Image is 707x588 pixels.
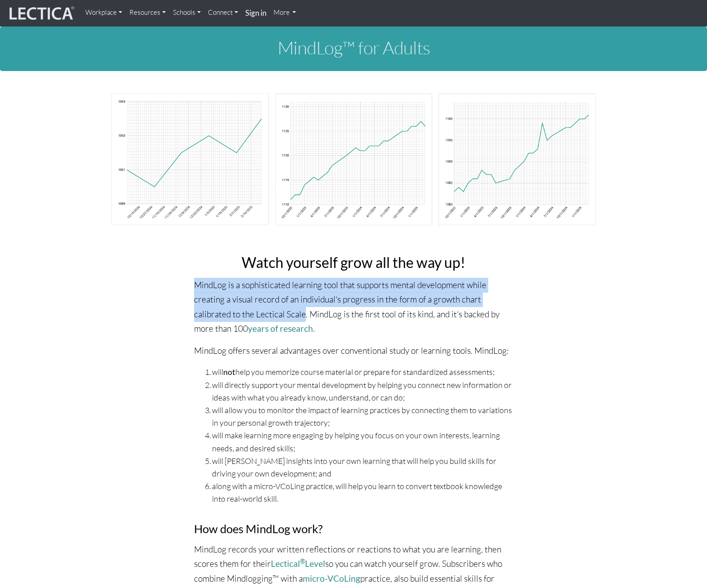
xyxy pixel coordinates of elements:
[126,4,169,22] a: Resources
[7,5,75,22] img: lecticalive
[82,4,126,22] a: Workplace
[303,573,360,584] a: micro-VCoLing
[245,8,266,18] strong: Sign in
[111,93,596,226] img: mindlog-chart-banner-adult.png
[271,558,325,569] a: Lectical®Level
[223,367,235,377] strong: not
[194,254,513,270] h2: Watch yourself grow all the way up!
[194,343,513,358] p: MindLog offers several advantages over conventional study or learning tools. MindLog:
[300,557,305,565] sup: ®
[270,4,300,22] a: More
[212,480,513,505] li: along with a micro-VCoLing practice, will help you learn to convert textbook knowledge into real-...
[248,323,313,334] a: years of research
[242,4,270,23] a: Sign in
[204,4,242,22] a: Connect
[194,278,513,337] p: MindLog is a sophisticated learning tool that supports mental development while creating a visual...
[104,38,603,58] h1: MindLog™ for Adults
[212,365,513,379] li: will help you memorize course material or prepare for standardized assessments;
[212,379,513,404] li: will directly support your mental development by helping you connect new information or ideas wit...
[212,429,513,454] li: will make learning more engaging by helping you focus on your own interests, learning needs, and ...
[169,4,204,22] a: Schools
[212,454,513,480] li: will [PERSON_NAME] insights into your own learning that will help you build skills for driving yo...
[212,404,513,429] li: will allow you to monitor the impact of learning practices by connecting them to variations in yo...
[194,522,513,535] h3: How does MindLog work?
